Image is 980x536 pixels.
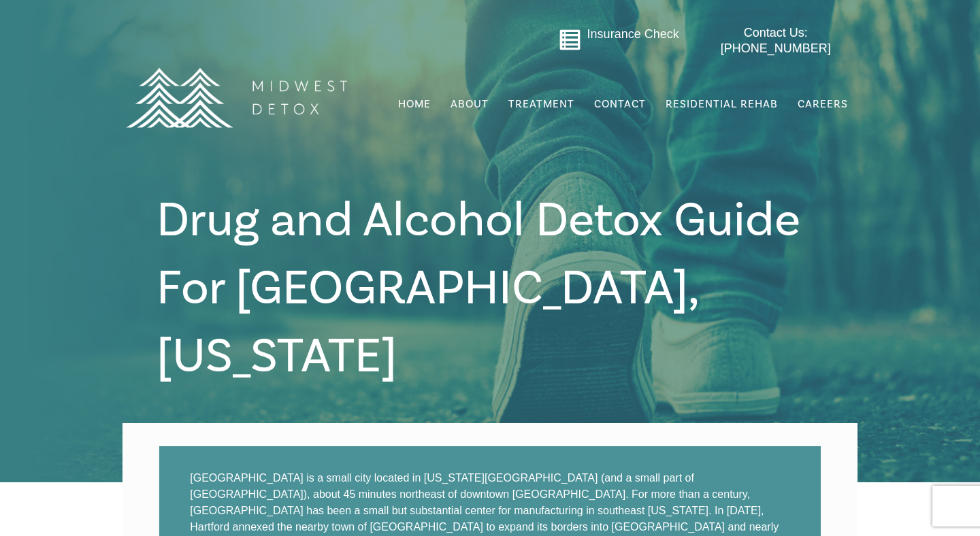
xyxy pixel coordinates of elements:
span: Home [398,97,431,111]
span: About [451,99,489,110]
a: About [449,91,490,117]
a: Treatment [507,91,576,117]
a: Contact [593,91,647,117]
a: Home [397,91,432,117]
a: Insurance Check [587,27,679,41]
span: Contact Us: [PHONE_NUMBER] [721,26,831,55]
img: MD Logo Horitzontal white-01 (1) (1) [117,38,355,157]
a: Contact Us: [PHONE_NUMBER] [693,25,857,57]
span: Drug and Alcohol Detox Guide For [GEOGRAPHIC_DATA], [US_STATE] [157,189,800,388]
span: Careers [798,97,848,111]
a: Residential Rehab [664,91,779,117]
span: Treatment [508,99,574,110]
span: Contact [594,99,646,110]
a: Go to midwestdetox.com/message-form-page/ [559,29,581,56]
span: Residential Rehab [666,97,778,111]
a: Careers [796,91,849,117]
